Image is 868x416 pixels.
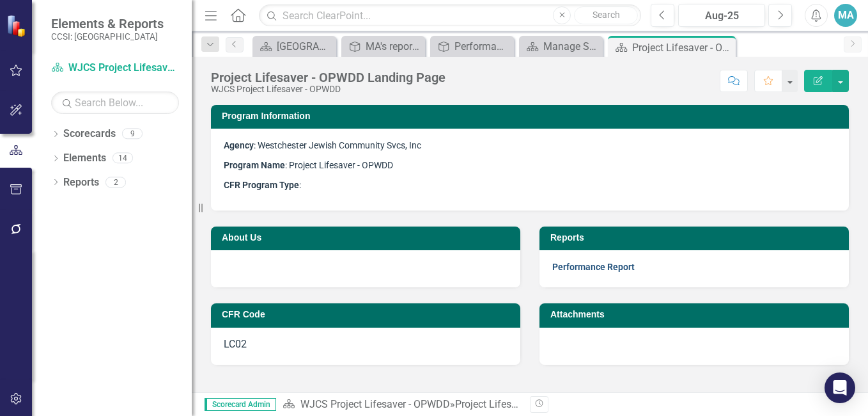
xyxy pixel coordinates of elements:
span: Search [593,10,620,20]
div: [GEOGRAPHIC_DATA] [277,38,333,54]
span: : Westchester Jewish Community Svcs, Inc [224,140,421,150]
div: MA's reports [366,38,422,54]
h3: Program Information [222,111,842,121]
button: MA [834,4,857,27]
a: Elements [63,151,106,166]
a: MA's reports [345,38,422,54]
a: Scorecards [63,127,116,141]
div: Aug-25 [683,8,761,24]
strong: Agency [224,140,254,150]
span: LC02 [224,338,247,350]
div: Project Lifesaver - OPWDD Landing Page [455,398,640,410]
a: WJCS Project Lifesaver - OPWDD [51,61,179,76]
div: 14 [112,153,133,164]
span: Scorecard Admin [205,398,276,411]
h3: Attachments [550,310,842,319]
input: Search ClearPoint... [259,4,641,27]
a: Performance Report [552,262,635,272]
span: Elements & Reports [51,16,164,31]
h3: About Us [222,233,514,243]
a: [GEOGRAPHIC_DATA] [256,38,333,54]
img: ClearPoint Strategy [6,15,29,37]
div: Performance Report Tracker [454,38,511,54]
div: WJCS Project Lifesaver - OPWDD [211,84,446,94]
button: Search [574,6,638,24]
a: WJCS Project Lifesaver - OPWDD [300,398,450,410]
div: Manage Scorecards [543,38,600,54]
input: Search Below... [51,92,179,114]
a: Reports [63,175,99,190]
strong: CFR Program Type [224,180,299,190]
a: Manage Scorecards [522,38,600,54]
small: CCSI: [GEOGRAPHIC_DATA] [51,31,164,42]
div: 9 [122,129,143,140]
strong: Program Name [224,160,285,170]
span: : Project Lifesaver - OPWDD [224,160,393,170]
h3: CFR Code [222,310,514,319]
button: Aug-25 [678,4,765,27]
span: : [224,180,301,190]
div: Project Lifesaver - OPWDD Landing Page [211,70,446,84]
h3: Reports [550,233,842,243]
div: 2 [105,177,126,188]
div: Project Lifesaver - OPWDD Landing Page [632,40,732,56]
div: Open Intercom Messenger [825,372,855,403]
a: Performance Report Tracker [433,38,511,54]
div: » [283,397,520,412]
